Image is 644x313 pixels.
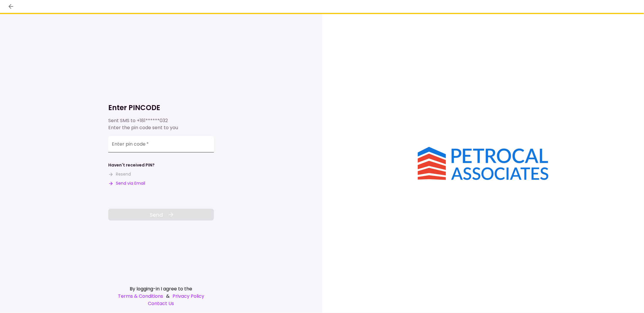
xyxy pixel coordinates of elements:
button: back [6,1,16,11]
img: AIO logo [418,147,548,180]
h1: Enter PINCODE [108,103,214,112]
div: Haven't received PIN? [108,162,155,168]
div: By logging-in I agree to the [108,285,214,292]
button: Send [108,209,214,221]
a: Terms & Conditions [118,292,163,300]
div: Sent SMS to Enter the pin code sent to you [108,117,214,131]
span: Send [150,211,163,219]
a: Contact Us [108,300,214,307]
button: Resend [108,171,131,177]
div: & [108,292,214,300]
button: Send via Email [108,180,145,186]
a: Privacy Policy [173,292,204,300]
